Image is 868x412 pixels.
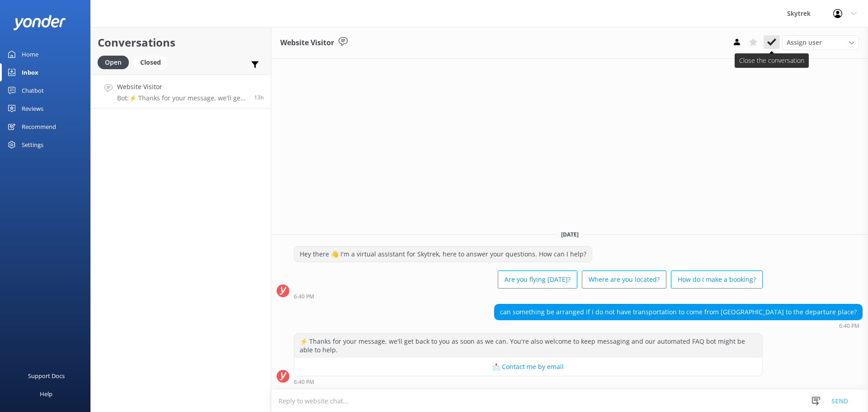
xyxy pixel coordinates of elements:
button: Are you flying [DATE]? [498,270,577,289]
span: [DATE] [556,231,584,238]
div: 06:40pm 11-Aug-2025 (UTC +12:00) Pacific/Auckland [494,322,863,329]
strong: 6:40 PM [839,323,859,329]
div: Closed [133,56,168,69]
div: Support Docs [28,367,65,385]
div: Inbox [22,63,38,81]
div: Reviews [22,99,43,118]
div: Hey there 👋 I'm a virtual assistant for Skytrek, here to answer your questions. How can I help? [294,246,592,262]
h2: Conversations [98,34,264,51]
div: Assign User [782,35,859,50]
div: Settings [22,136,43,154]
a: Open [98,57,133,67]
div: 06:40pm 11-Aug-2025 (UTC +12:00) Pacific/Auckland [294,293,763,299]
p: Bot: ⚡ Thanks for your message, we'll get back to you as soon as we can. You're also welcome to k... [117,94,247,102]
div: Chatbot [22,81,44,99]
strong: 6:40 PM [294,379,314,385]
div: Home [22,45,38,63]
h3: Website Visitor [280,37,334,49]
button: 📩 Contact me by email [294,358,762,376]
a: Closed [133,57,172,67]
span: 06:40pm 11-Aug-2025 (UTC +12:00) Pacific/Auckland [254,94,264,101]
strong: 6:40 PM [294,294,314,299]
div: ⚡ Thanks for your message, we'll get back to you as soon as we can. You're also welcome to keep m... [294,334,762,358]
div: Open [98,56,129,69]
img: yonder-white-logo.png [14,15,66,30]
a: Website VisitorBot:⚡ Thanks for your message, we'll get back to you as soon as we can. You're als... [91,75,271,109]
h4: Website Visitor [117,82,247,92]
button: How do I make a booking? [671,270,763,289]
div: can something be arranged if i do not have transportation to come from [GEOGRAPHIC_DATA] to the d... [495,304,862,320]
div: Help [40,385,52,403]
span: Assign user [787,38,822,47]
div: Recommend [22,118,56,136]
div: 06:40pm 11-Aug-2025 (UTC +12:00) Pacific/Auckland [294,379,763,385]
button: Where are you located? [582,270,666,289]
